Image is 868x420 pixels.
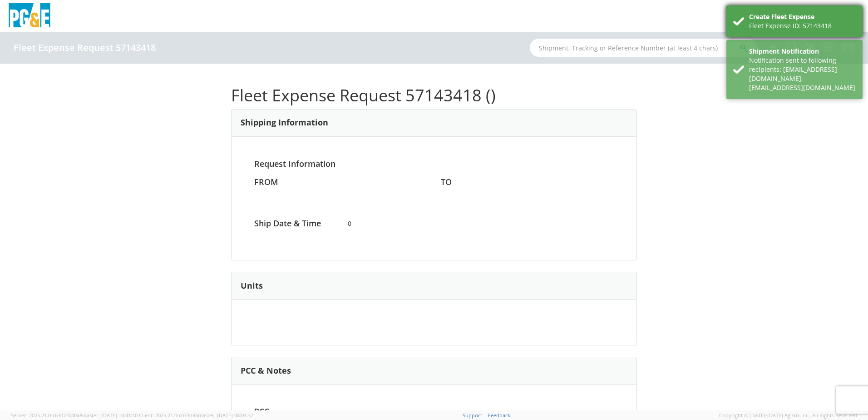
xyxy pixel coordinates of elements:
[7,3,52,30] img: pge-logo-06675f144f4cfa6a6814.png
[749,21,856,30] div: Fleet Expense ID: 57143418
[441,178,614,187] h4: TO
[463,412,482,419] a: Support
[488,412,510,419] a: Feedback
[139,412,253,419] span: Client: 2025.21.0-c073d8a
[11,412,138,419] span: Server: 2025.21.0-c63077040a8
[530,39,757,57] input: Shipment, Tracking or Reference Number (at least 4 chars)
[749,12,856,21] div: Create Fleet Expense
[341,219,528,228] span: 0
[14,43,156,53] h4: Fleet Expense Request 57143418
[247,407,341,416] h4: PCC
[247,219,341,228] h4: Ship Date & Time
[241,281,263,290] h3: Units
[82,412,138,419] span: master, [DATE] 10:41:40
[198,412,253,419] span: master, [DATE] 08:04:37
[241,366,291,375] h3: PCC & Notes
[231,86,637,105] h1: Fleet Expense Request 57143418 ()
[749,56,856,92] div: Notification sent to following recipients: [EMAIL_ADDRESS][DOMAIN_NAME],[EMAIL_ADDRESS][DOMAIN_NAME]
[241,118,328,127] h3: Shipping Information
[254,160,614,169] h4: Request Information
[254,178,427,187] h4: FROM
[719,412,857,419] span: Copyright © [DATE]-[DATE] Agistix Inc., All Rights Reserved
[749,47,856,56] div: Shipment Notification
